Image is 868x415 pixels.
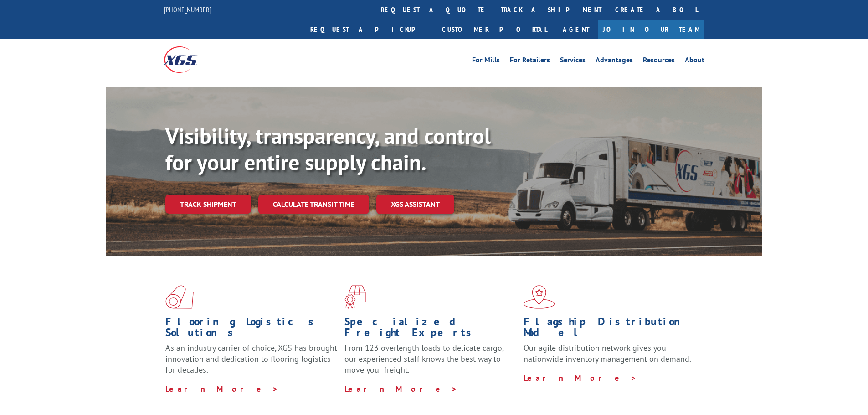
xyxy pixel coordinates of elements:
a: About [685,56,704,67]
a: Services [560,56,586,67]
h1: Flooring Logistics Solutions [165,316,338,343]
b: Visibility, transparency, and control for your entire supply chain. [165,122,491,176]
a: Join Our Team [598,20,704,39]
h1: Specialized Freight Experts [344,316,517,343]
a: For Retailers [510,56,550,67]
a: Learn More > [344,384,458,394]
a: Track shipment [165,195,251,214]
h1: Flagship Distribution Model [524,316,696,343]
a: Customer Portal [435,20,554,39]
a: Learn More > [165,384,279,394]
a: For Mills [472,56,500,67]
img: xgs-icon-total-supply-chain-intelligence-red [165,285,194,309]
a: Request a pickup [303,20,435,39]
a: Learn More > [524,373,637,383]
a: XGS ASSISTANT [376,195,454,214]
a: Resources [643,56,675,67]
img: xgs-icon-flagship-distribution-model-red [524,285,555,309]
a: Calculate transit time [258,195,369,214]
span: As an industry carrier of choice, XGS has brought innovation and dedication to flooring logistics... [165,343,337,375]
p: From 123 overlength loads to delicate cargo, our experienced staff knows the best way to move you... [344,343,517,383]
img: xgs-icon-focused-on-flooring-red [344,285,366,309]
a: [PHONE_NUMBER] [164,5,211,14]
a: Advantages [596,56,633,67]
a: Agent [554,20,598,39]
span: Our agile distribution network gives you nationwide inventory management on demand. [524,343,691,364]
